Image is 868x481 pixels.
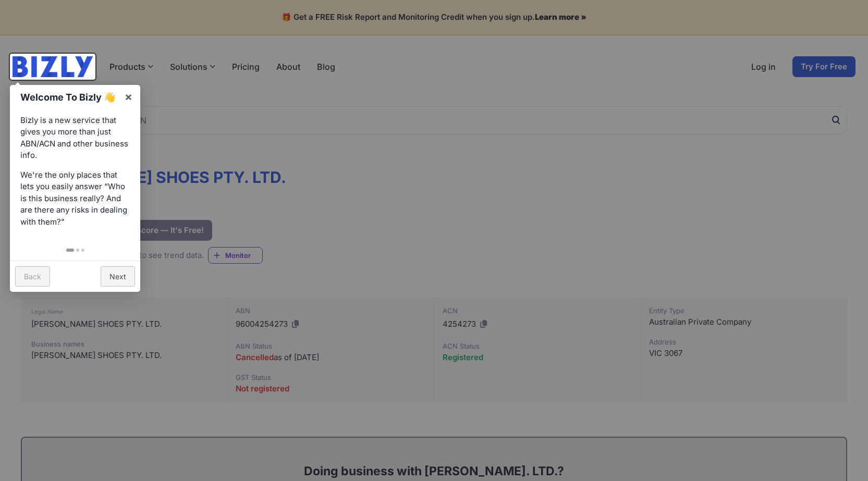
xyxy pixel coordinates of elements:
[117,85,140,108] a: ×
[20,115,130,162] p: Bizly is a new service that gives you more than just ABN/ACN and other business info.
[20,90,119,104] h1: Welcome To Bizly 👋
[101,266,135,287] a: Next
[15,266,50,287] a: Back
[20,169,130,228] p: We're the only places that lets you easily answer “Who is this business really? And are there any...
